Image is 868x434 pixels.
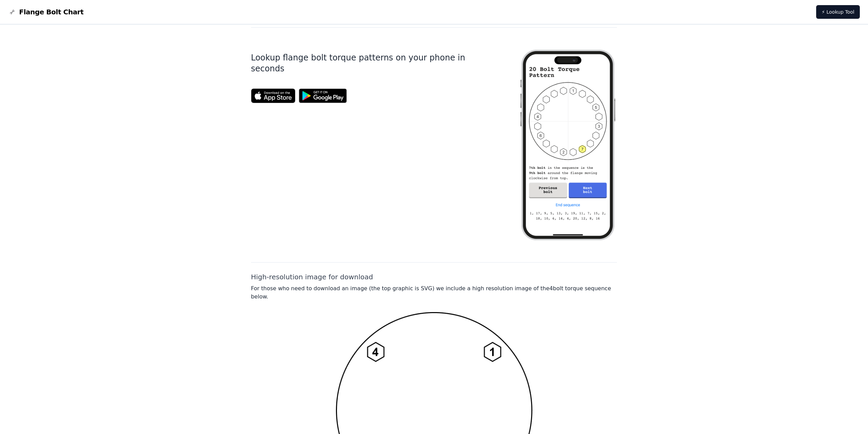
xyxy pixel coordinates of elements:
[519,39,617,251] img: Flange bolt chart app screenshot
[251,284,617,301] p: For those who need to download an image (the top graphic is SVG) we include a high resolution ima...
[251,272,617,282] h2: High-resolution image for download
[19,7,84,17] span: Flange Bolt Chart
[816,5,860,19] a: ⚡ Lookup Tool
[8,7,84,17] a: Flange Bolt Chart LogoFlange Bolt Chart
[251,52,497,74] h1: Lookup flange bolt torque patterns on your phone in seconds
[295,85,351,107] img: Get it on Google Play
[251,88,295,103] img: App Store badge for the Flange Bolt Chart app
[8,8,16,16] img: Flange Bolt Chart Logo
